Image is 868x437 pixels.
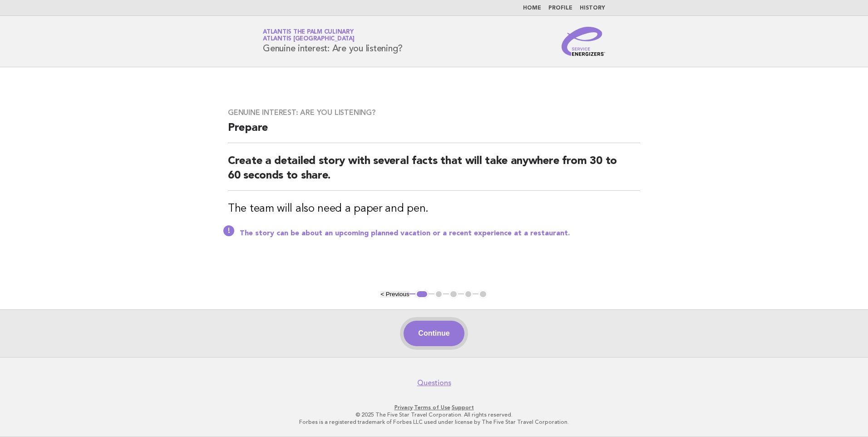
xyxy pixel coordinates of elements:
h3: The team will also need a paper and pen. [228,202,640,216]
a: Privacy [395,404,413,411]
img: Service Energizers [562,27,605,56]
p: © 2025 The Five Star Travel Corporation. All rights reserved. [156,411,712,418]
a: Support [452,404,474,411]
a: Terms of Use [414,404,450,411]
h2: Prepare [228,121,640,143]
a: Home [523,5,541,11]
p: The story can be about an upcoming planned vacation or a recent experience at a restaurant. [240,229,640,238]
h2: Create a detailed story with several facts that will take anywhere from 30 to 60 seconds to share. [228,154,640,191]
span: Atlantis [GEOGRAPHIC_DATA] [263,36,355,42]
button: Continue [404,321,464,346]
p: Forbes is a registered trademark of Forbes LLC used under license by The Five Star Travel Corpora... [156,418,712,426]
h1: Genuine interest: Are you listening? [263,30,403,53]
a: Profile [548,5,572,11]
button: < Previous [380,291,409,298]
h3: Genuine interest: Are you listening? [228,108,640,117]
a: Atlantis The Palm CulinaryAtlantis [GEOGRAPHIC_DATA] [263,29,355,42]
p: · · [156,404,712,411]
a: History [580,5,605,11]
button: 1 [415,290,429,299]
a: Questions [417,378,451,387]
